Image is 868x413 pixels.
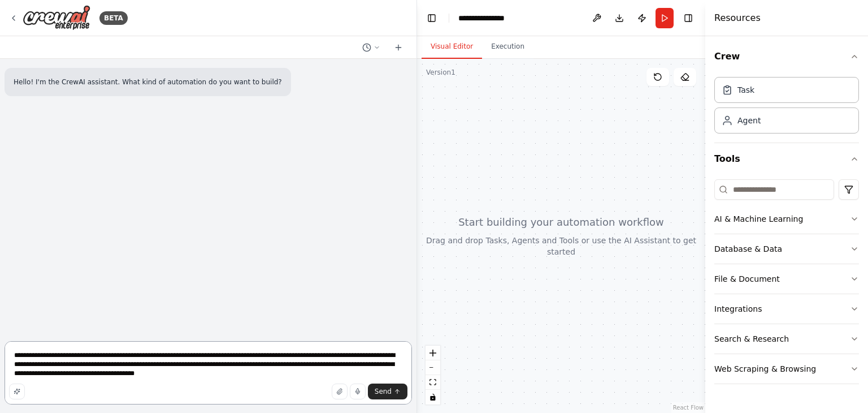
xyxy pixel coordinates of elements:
div: Web Scraping & Browsing [714,363,816,375]
button: Database & Data [714,234,859,264]
button: Execution [482,35,533,59]
button: Upload files [332,384,348,399]
div: Database & Data [714,243,782,255]
button: zoom out [426,360,440,375]
div: Crew [714,72,859,143]
div: BETA [99,11,128,25]
button: toggle interactivity [426,390,440,405]
div: Search & Research [714,333,789,345]
button: Crew [714,41,859,72]
button: Integrations [714,294,859,324]
div: React Flow controls [426,346,440,405]
button: fit view [426,375,440,390]
div: Version 1 [426,68,455,77]
div: File & Document [714,273,780,285]
button: Improve this prompt [9,384,25,399]
button: Click to speak your automation idea [350,384,366,399]
div: Agent [737,115,761,126]
p: Hello! I'm the CrewAI assistant. What kind of automation do you want to build? [14,77,282,87]
div: Tools [714,175,859,393]
div: Integrations [714,303,762,315]
button: File & Document [714,264,859,294]
button: zoom in [426,346,440,360]
button: Send [368,384,407,399]
nav: breadcrumb [458,12,515,24]
a: React Flow attribution [673,405,704,411]
h4: Resources [714,11,761,25]
span: Send [375,387,392,396]
div: Task [737,84,754,96]
button: Web Scraping & Browsing [714,354,859,384]
button: Visual Editor [422,35,482,59]
button: Search & Research [714,324,859,354]
button: Hide right sidebar [680,10,696,26]
div: AI & Machine Learning [714,213,803,225]
button: Switch to previous chat [358,41,385,54]
button: Tools [714,143,859,175]
button: Hide left sidebar [424,10,440,26]
img: Logo [23,5,90,31]
button: AI & Machine Learning [714,204,859,234]
button: Start a new chat [389,41,407,54]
